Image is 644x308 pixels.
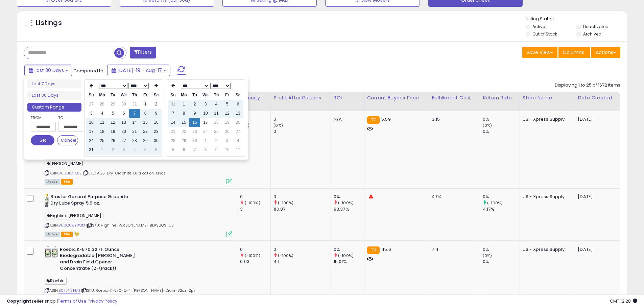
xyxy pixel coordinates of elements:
[189,118,200,127] td: 16
[36,18,62,28] h5: Listings
[129,109,140,118] td: 7
[86,91,97,100] th: Su
[240,116,270,122] div: 0
[367,246,380,254] small: FBA
[86,145,97,155] td: 31
[97,100,108,109] td: 28
[245,200,260,206] small: (-100%)
[73,231,80,236] i: hazardous material
[189,145,200,155] td: 7
[578,246,605,253] div: [DATE]
[200,91,211,100] th: We
[118,100,129,109] td: 30
[130,47,156,58] button: Filters
[118,91,129,100] th: We
[140,145,151,155] td: 5
[88,298,117,304] a: Privacy Policy
[558,47,590,58] button: Columns
[523,94,572,101] div: Store Name
[233,145,243,155] td: 11
[211,109,222,118] td: 11
[73,68,104,74] span: Compared to:
[211,127,222,136] td: 25
[140,118,151,127] td: 15
[97,127,108,136] td: 18
[168,145,178,155] td: 5
[278,253,293,258] small: (-100%)
[334,206,364,212] div: 93.37%
[97,145,108,155] td: 1
[45,194,49,207] img: 31v-nhEyy8L._SL40_.jpg
[591,47,620,58] button: Actions
[432,194,475,200] div: 4.94
[273,128,330,135] div: 0
[532,24,545,29] label: Active
[58,288,80,293] a: B07L415FMJ
[334,246,364,253] div: 0%
[118,118,129,127] td: 13
[273,94,328,101] div: Profit After Returns
[97,136,108,145] td: 25
[240,194,270,200] div: 0
[222,127,233,136] td: 26
[483,116,520,122] div: 0%
[168,100,178,109] td: 31
[86,127,97,136] td: 17
[107,65,170,76] button: [DATE]-19 - Aug-17
[118,109,129,118] td: 6
[483,194,520,200] div: 0%
[338,200,354,206] small: (-100%)
[151,118,162,127] td: 16
[45,160,85,167] span: [PERSON_NAME]
[523,194,570,200] div: US - Xpress Supply
[108,91,118,100] th: Tu
[222,145,233,155] td: 10
[200,118,211,127] td: 17
[273,194,330,200] div: 0
[140,91,151,100] th: Fr
[31,114,54,121] label: From
[129,118,140,127] td: 14
[381,116,391,122] span: 5.59
[58,114,78,121] label: To
[108,118,118,127] td: 12
[50,194,133,208] b: Blaster General Purpose Graphite Dry Lube Spray 5.5 oz.
[334,116,359,122] div: N/A
[178,100,189,109] td: 1
[97,118,108,127] td: 11
[555,82,620,89] div: Displaying 1 to 25 of 1672 items
[483,253,492,258] small: (0%)
[189,127,200,136] td: 23
[240,94,268,101] div: Velocity
[97,109,108,118] td: 4
[432,116,475,122] div: 3.15
[233,127,243,136] td: 27
[140,109,151,118] td: 8
[240,259,270,265] div: 0.03
[58,298,87,304] a: Terms of Use
[168,118,178,127] td: 14
[233,100,243,109] td: 6
[57,135,78,145] button: Cancel
[273,123,283,128] small: (0%)
[523,116,570,122] div: US - Xpress Supply
[610,298,637,304] span: 2025-09-17 12:28 GMT
[97,91,108,100] th: Mo
[168,91,178,100] th: Su
[178,145,189,155] td: 6
[178,136,189,145] td: 29
[45,246,232,301] div: ASIN:
[222,91,233,100] th: Fr
[82,170,165,176] span: | SKU: AGS-Dry-Graphite-Lubrication-1.13oz
[140,127,151,136] td: 22
[117,67,162,74] span: [DATE]-19 - Aug-17
[86,136,97,145] td: 24
[108,145,118,155] td: 2
[31,135,54,145] button: Set
[233,91,243,100] th: Sa
[583,31,601,37] label: Archived
[45,232,60,237] span: All listings currently available for purchase on Amazon
[45,194,232,236] div: ASIN:
[118,136,129,145] td: 27
[273,259,330,265] div: 4.1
